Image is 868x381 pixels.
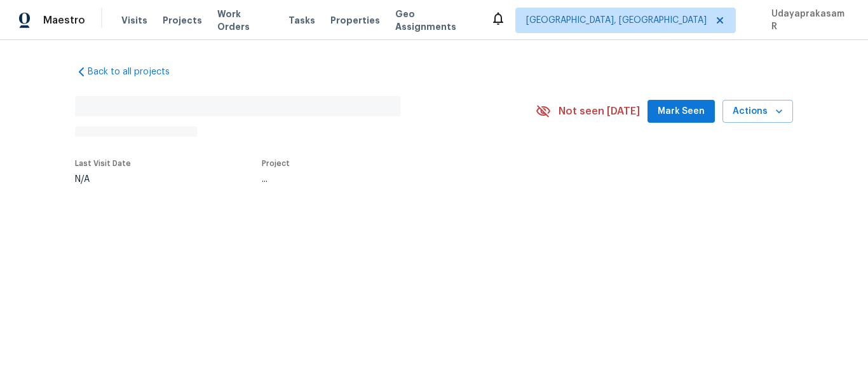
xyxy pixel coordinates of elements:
span: Udayaprakasam R [766,8,849,33]
span: Actions [733,104,783,120]
span: Maestro [43,14,85,27]
span: Work Orders [217,8,273,33]
span: Projects [163,14,202,27]
span: Not seen [DATE] [559,105,640,118]
span: Last Visit Date [75,160,131,167]
div: N/A [75,175,131,184]
button: Actions [722,100,793,123]
span: Tasks [288,16,315,25]
span: Geo Assignments [395,8,475,33]
span: Project [262,160,290,167]
span: Visits [121,14,147,27]
span: Mark Seen [658,104,705,120]
span: Properties [330,14,380,27]
div: ... [262,175,506,184]
a: Back to all projects [75,66,197,78]
span: [GEOGRAPHIC_DATA], [GEOGRAPHIC_DATA] [526,14,707,27]
button: Mark Seen [648,100,715,123]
